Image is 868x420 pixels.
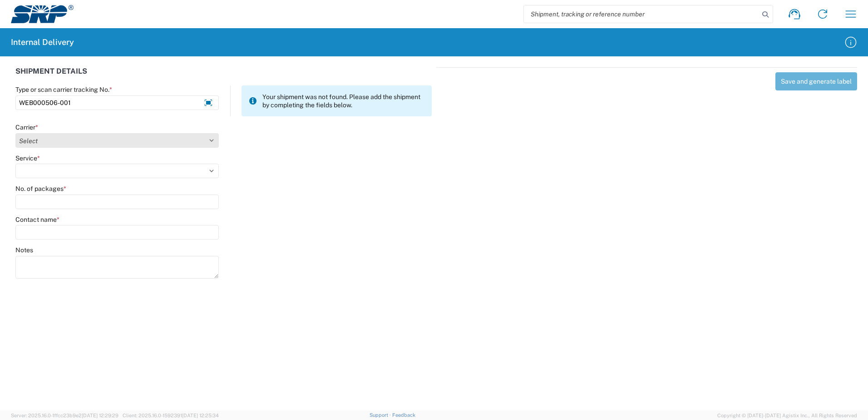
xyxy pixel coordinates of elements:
label: Type or scan carrier tracking No. [15,85,112,94]
span: Your shipment was not found. Please add the shipment by completing the fields below. [262,93,424,109]
div: SHIPMENT DETAILS [15,67,432,85]
label: Contact name [15,215,59,224]
label: Notes [15,246,33,254]
a: Support [370,412,392,418]
span: [DATE] 12:29:29 [82,413,118,418]
label: Service [15,154,40,162]
a: Feedback [392,412,415,418]
img: srp [11,5,74,23]
h2: Internal Delivery [11,37,74,48]
label: Carrier [15,123,38,131]
span: Server: 2025.16.0-1ffcc23b9e2 [11,413,118,418]
span: Copyright © [DATE]-[DATE] Agistix Inc., All Rights Reserved [717,411,857,420]
span: Client: 2025.16.0-1592391 [123,413,219,418]
label: No. of packages [15,185,66,193]
span: [DATE] 12:25:34 [182,413,219,418]
input: Shipment, tracking or reference number [524,5,759,23]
